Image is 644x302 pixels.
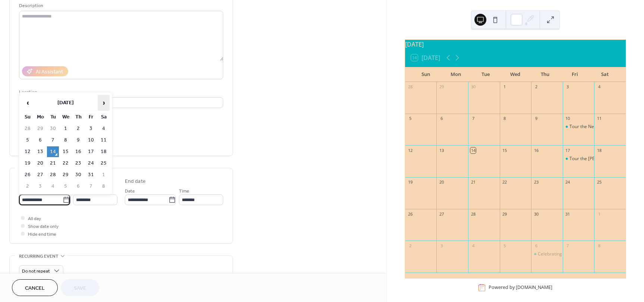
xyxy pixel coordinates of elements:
td: 28 [22,123,34,134]
td: 20 [34,158,46,169]
td: 5 [60,181,72,192]
span: ‹ [22,95,33,110]
td: 10 [85,135,97,146]
td: 7 [47,135,59,146]
div: [DATE] [405,40,626,49]
td: 14 [47,146,59,157]
td: 16 [72,146,84,157]
td: 29 [60,169,72,180]
div: 28 [470,211,476,217]
td: 4 [47,181,59,192]
th: Sa [98,112,110,123]
span: Do not repeat [22,267,50,276]
div: Location [19,88,222,96]
span: Cancel [25,284,45,292]
td: 11 [98,135,110,146]
div: 7 [565,243,571,248]
td: 4 [98,123,110,134]
span: Show date only [28,223,59,231]
div: Wed [501,67,530,82]
div: 4 [470,243,476,248]
div: 27 [439,211,444,217]
th: We [60,112,72,123]
th: Fr [85,112,97,123]
div: 6 [533,243,539,248]
td: 6 [72,181,84,192]
div: 9 [533,116,539,121]
td: 27 [34,169,46,180]
div: 20 [439,179,444,185]
td: 30 [72,169,84,180]
div: 5 [407,116,413,121]
td: 8 [98,181,110,192]
td: 12 [22,146,34,157]
div: Sat [590,67,620,82]
div: Celebrating Families Moving Forward [531,251,563,257]
span: Hide end time [28,231,56,238]
div: Fri [560,67,590,82]
td: 18 [98,146,110,157]
div: 29 [439,84,444,90]
button: Cancel [12,279,58,296]
div: 13 [439,147,444,153]
td: 9 [72,135,84,146]
span: All day [28,215,41,223]
div: Thu [530,67,560,82]
td: 25 [98,158,110,169]
div: 31 [565,211,571,217]
td: 13 [34,146,46,157]
div: 22 [502,179,508,185]
td: 2 [22,181,34,192]
div: 8 [502,116,508,121]
div: End date [125,178,146,185]
td: 7 [85,181,97,192]
div: 15 [502,147,508,153]
td: 1 [98,169,110,180]
th: Su [22,112,34,123]
td: 28 [47,169,59,180]
div: 30 [533,211,539,217]
div: 30 [470,84,476,90]
th: Tu [47,112,59,123]
td: 26 [22,169,34,180]
span: Recurring event [19,252,59,260]
div: 11 [596,116,602,121]
td: 3 [34,181,46,192]
div: 8 [596,243,602,248]
div: 4 [596,84,602,90]
div: 16 [533,147,539,153]
div: 1 [596,211,602,217]
td: 3 [85,123,97,134]
td: 8 [60,135,72,146]
div: 3 [439,243,444,248]
div: Celebrating Families Moving Forward [538,251,615,257]
a: [DOMAIN_NAME] [516,284,552,291]
div: Description [19,2,222,10]
div: Mon [441,67,471,82]
div: 29 [502,211,508,217]
td: 29 [34,123,46,134]
div: 10 [565,116,571,121]
td: 6 [34,135,46,146]
div: 26 [407,211,413,217]
div: Powered by [489,284,552,291]
div: 3 [565,84,571,90]
div: Tour the New Directions Shelter and The Home Connection [563,124,594,130]
div: 1 [502,84,508,90]
div: 5 [502,243,508,248]
div: 12 [407,147,413,153]
div: 2 [533,84,539,90]
div: 14 [470,147,476,153]
div: 25 [596,179,602,185]
td: 21 [47,158,59,169]
div: Tue [471,67,501,82]
div: Tour the Bidwell Pantry and Child Development Center [563,156,594,162]
td: 23 [72,158,84,169]
div: 21 [470,179,476,185]
th: [DATE] [34,95,97,111]
div: 18 [596,147,602,153]
div: 23 [533,179,539,185]
th: Th [72,112,84,123]
td: 24 [85,158,97,169]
